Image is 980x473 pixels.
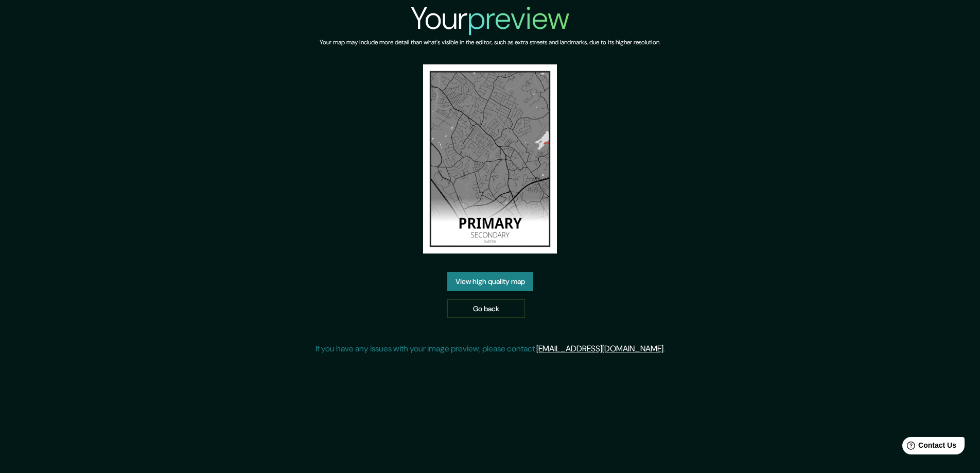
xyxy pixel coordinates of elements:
a: [EMAIL_ADDRESS][DOMAIN_NAME] [536,343,663,354]
p: If you have any issues with your image preview, please contact . [316,343,665,355]
h6: Your map may include more detail than what's visible in the editor, such as extra streets and lan... [320,37,660,48]
img: created-map-preview [423,64,557,254]
a: Go back [447,299,525,318]
iframe: Help widget launcher [888,433,969,462]
a: View high quality map [447,272,533,291]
